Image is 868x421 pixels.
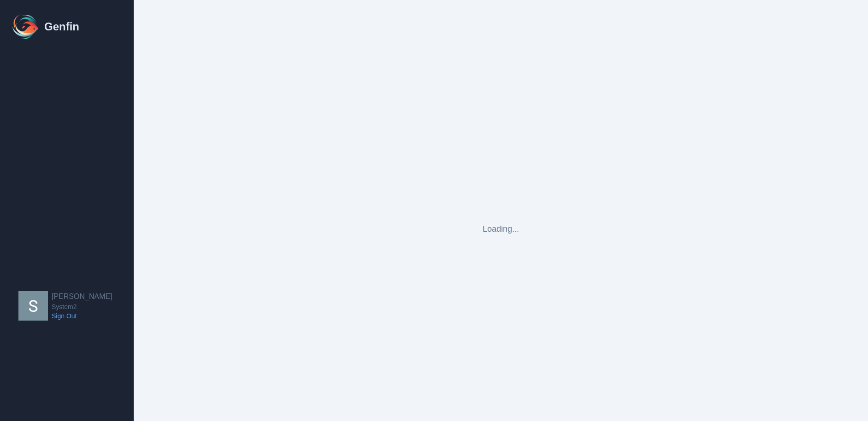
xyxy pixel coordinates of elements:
[18,291,48,321] img: Savannah Sherard
[52,302,112,311] span: System2
[52,291,112,302] h2: [PERSON_NAME]
[11,12,41,41] img: Logo
[44,19,79,34] h1: Genfin
[52,311,112,321] a: Sign Out
[483,222,519,235] div: Loading...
